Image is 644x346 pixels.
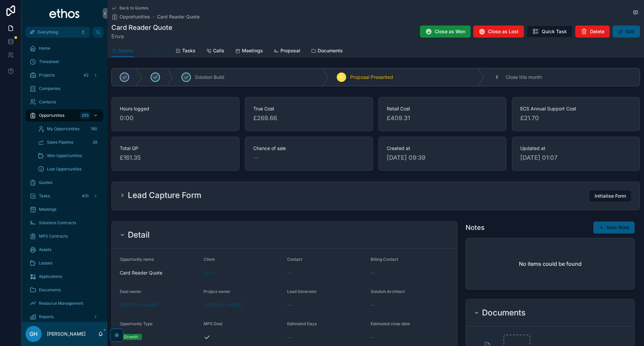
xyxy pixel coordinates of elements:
span: Hours logged [120,105,231,112]
a: Reports [25,311,103,323]
span: Close this month [506,74,542,81]
span: Quote [151,47,165,54]
button: Initialise Form [589,190,632,202]
span: Close as Won [435,28,465,35]
span: Solution Build [195,74,224,81]
a: Won Opportunities [34,150,103,162]
span: Tasks [182,47,196,54]
h2: Detail [128,230,150,240]
span: Opportunity Type [120,321,153,326]
a: Proposal [274,45,300,58]
a: Quote [145,45,165,58]
span: Companies [39,86,60,91]
span: Total GP [120,145,231,152]
span: Applications [39,274,62,279]
a: Contacts [25,96,103,108]
div: Growth [124,334,138,340]
span: Estimated Days [287,321,317,326]
span: Created at [387,145,498,152]
span: Back to Quotes [119,5,148,11]
h2: Lead Capture Form [128,190,201,201]
a: Quotes [25,177,103,189]
span: -- [287,302,291,308]
a: Opportunities293 [25,109,103,121]
span: £21.70 [520,113,632,123]
span: Deal owner [120,289,142,294]
div: 28 [91,138,99,146]
a: Meetings [235,45,263,58]
a: Back to Quotes [111,5,148,11]
a: New Note [593,221,635,234]
a: MPS Contracts [25,230,103,242]
div: 431 [80,192,91,200]
a: Tasks [175,45,196,58]
span: Opportunity name [120,257,154,262]
a: My Opportunities190 [34,123,103,135]
span: Chance of sale [253,145,365,152]
span: Everything [38,30,58,35]
span: Opportunities [39,113,64,118]
a: Documents [25,284,103,296]
button: Close as Lost [473,26,524,38]
span: MPS Deal [204,321,222,326]
img: App logo [49,8,80,19]
span: Documents [318,47,343,54]
span: Quick Task [542,28,567,35]
span: Resource Management [39,301,83,306]
span: Reports [39,314,54,319]
span: -- [371,269,375,276]
h1: Card Reader Quote [111,23,172,32]
a: Meetings [25,203,103,215]
a: Opportunities [111,13,150,20]
a: [PERSON_NAME] [120,302,158,308]
span: Contact [287,257,302,262]
span: -- [371,302,375,308]
span: -- [287,269,291,276]
span: Sales Pipeline [47,140,73,145]
span: 4 [340,75,343,80]
div: 190 [89,125,99,133]
span: Retail Cost [387,105,498,112]
span: Opportunities [119,13,150,20]
span: Initialise Form [595,193,626,199]
span: £409.31 [387,113,498,123]
div: scrollable content [21,38,107,322]
h2: No items could be found [519,260,582,268]
span: True Cost [253,105,365,112]
span: MPS Contracts [39,234,68,239]
span: Home [39,46,50,51]
a: Companies [25,83,103,95]
span: ECS Annual Support Cost [520,105,632,112]
a: Tasks431 [25,190,103,202]
span: GH [30,330,38,338]
a: Projects42 [25,69,103,81]
span: Contacts [39,99,56,105]
div: 293 [79,111,91,119]
span: Proposal [280,47,300,54]
span: Solutions Contracts [39,220,76,226]
span: Proposal Presented [350,74,393,81]
a: Assets [25,244,103,256]
span: Card Reader Quote [120,269,198,276]
span: Meetings [39,207,56,212]
span: Lead Generator [287,289,317,294]
h2: Documents [482,307,526,318]
a: Leases [25,257,103,269]
a: Applications [25,270,103,283]
span: Close as Lost [488,28,519,35]
span: Won Opportunities [47,153,82,158]
a: [PERSON_NAME] [204,302,242,308]
span: -- [287,334,291,341]
a: Documents [311,45,343,58]
span: Lost Opportunities [47,166,82,172]
p: [PERSON_NAME] [47,331,86,337]
button: Close as Won [420,26,471,38]
a: Card Reader Quote [157,13,200,20]
span: [DATE] 01:07 [520,153,632,162]
span: 5 [496,75,498,80]
button: Quick Task [527,26,573,38]
button: Delete [575,26,610,38]
a: Lost Opportunities [34,163,103,175]
a: Home [25,42,103,54]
